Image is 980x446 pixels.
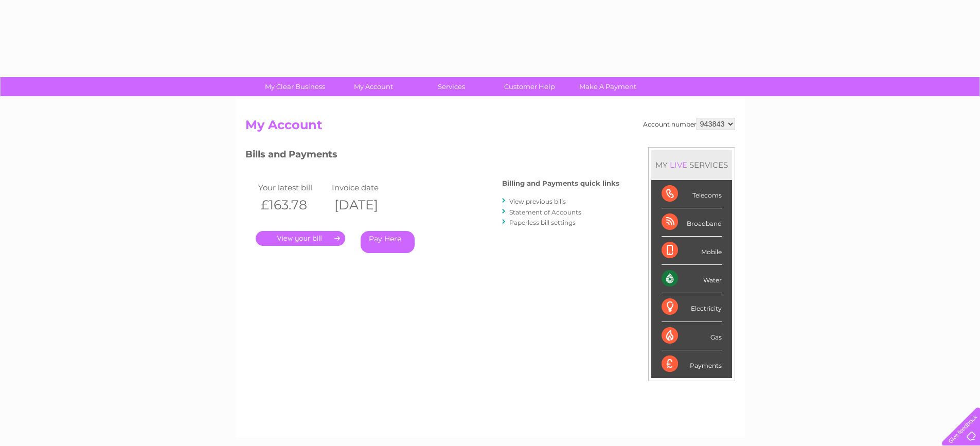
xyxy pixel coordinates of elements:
a: Statement of Accounts [509,208,581,216]
a: Pay Here [361,231,415,253]
a: Customer Help [487,77,572,96]
td: Your latest bill [256,181,330,194]
div: Mobile [662,237,722,265]
div: Broadband [662,208,722,237]
a: . [256,231,345,246]
h2: My Account [245,118,735,137]
div: MY SERVICES [651,150,732,180]
div: Payments [662,350,722,378]
div: Electricity [662,293,722,322]
th: [DATE] [329,194,403,216]
h3: Bills and Payments [245,147,619,165]
a: My Clear Business [253,77,337,96]
h4: Billing and Payments quick links [502,180,619,187]
a: View previous bills [509,198,566,205]
th: £163.78 [256,194,330,216]
div: Gas [662,322,722,350]
td: Invoice date [329,181,403,194]
a: Make A Payment [565,77,650,96]
div: Water [662,265,722,293]
div: LIVE [668,160,689,170]
div: Account number [643,118,735,130]
a: Paperless bill settings [509,219,576,226]
a: My Account [331,77,416,96]
div: Telecoms [662,180,722,208]
a: Services [409,77,494,96]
